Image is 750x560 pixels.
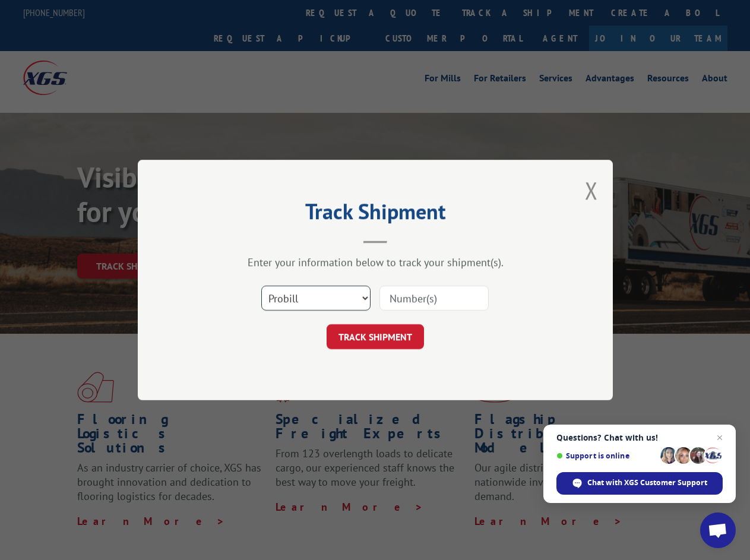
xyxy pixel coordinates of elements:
[197,203,553,226] h2: Track Shipment
[197,255,553,269] div: Enter your information below to track your shipment(s).
[379,286,489,311] input: Number(s)
[556,472,723,495] div: Chat with XGS Customer Support
[587,477,707,488] span: Chat with XGS Customer Support
[556,433,723,442] span: Questions? Chat with us!
[700,512,736,548] div: Open chat
[327,324,424,349] button: TRACK SHIPMENT
[556,451,656,460] span: Support is online
[713,431,727,445] span: Close chat
[585,175,598,206] button: Close modal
